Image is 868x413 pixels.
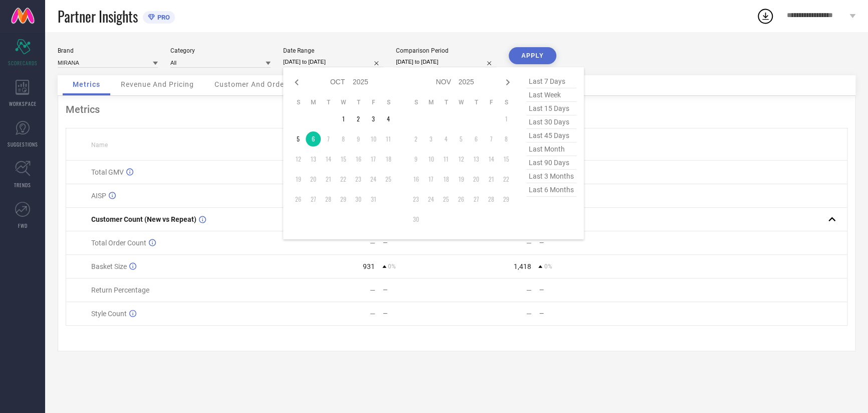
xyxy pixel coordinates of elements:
[351,172,366,187] td: Thu Oct 23 2025
[66,103,847,115] div: Metrics
[383,310,456,317] div: —
[321,192,336,207] td: Tue Oct 28 2025
[370,239,375,247] div: —
[291,192,306,207] td: Sun Oct 26 2025
[526,286,531,294] div: —
[469,152,484,167] td: Thu Nov 13 2025
[499,152,514,167] td: Sat Nov 15 2025
[73,80,100,88] span: Metrics
[306,192,321,207] td: Mon Oct 27 2025
[509,47,556,64] button: APPLY
[526,239,531,247] div: —
[383,239,456,246] div: —
[499,192,514,207] td: Sat Nov 29 2025
[366,111,381,126] td: Fri Oct 03 2025
[214,80,291,88] span: Customer And Orders
[91,215,196,223] span: Customer Count (New vs Repeat)
[291,98,306,106] th: Sunday
[526,143,576,156] span: last month
[321,172,336,187] td: Tue Oct 21 2025
[439,98,454,106] th: Tuesday
[526,115,576,129] span: last 30 days
[91,168,124,176] span: Total GMV
[469,98,484,106] th: Thursday
[370,286,375,294] div: —
[526,102,576,115] span: last 15 days
[388,263,396,270] span: 0%
[469,172,484,187] td: Thu Nov 20 2025
[366,152,381,167] td: Fri Oct 17 2025
[291,152,306,167] td: Sun Oct 12 2025
[423,172,439,187] td: Mon Nov 17 2025
[91,142,108,149] span: Name
[291,76,303,88] div: Previous month
[484,152,499,167] td: Fri Nov 14 2025
[539,239,612,246] div: —
[408,192,423,207] td: Sun Nov 23 2025
[383,287,456,294] div: —
[539,310,612,317] div: —
[423,192,439,207] td: Mon Nov 24 2025
[526,170,576,183] span: last 3 months
[469,192,484,207] td: Thu Nov 27 2025
[351,192,366,207] td: Thu Oct 30 2025
[336,131,351,147] td: Wed Oct 08 2025
[756,7,774,25] div: Open download list
[499,111,514,126] td: Sat Nov 01 2025
[351,98,366,106] th: Thursday
[408,172,423,187] td: Sun Nov 16 2025
[526,75,576,88] span: last 7 days
[351,111,366,126] td: Thu Oct 02 2025
[91,286,149,294] span: Return Percentage
[484,172,499,187] td: Fri Nov 21 2025
[454,172,469,187] td: Wed Nov 19 2025
[381,98,396,106] th: Saturday
[423,152,439,167] td: Mon Nov 10 2025
[484,192,499,207] td: Fri Nov 28 2025
[381,172,396,187] td: Sat Oct 25 2025
[408,98,423,106] th: Sunday
[469,131,484,147] td: Thu Nov 06 2025
[381,152,396,167] td: Sat Oct 18 2025
[291,172,306,187] td: Sun Oct 19 2025
[336,192,351,207] td: Wed Oct 29 2025
[513,262,531,270] div: 1,418
[363,262,375,270] div: 931
[366,98,381,106] th: Friday
[366,172,381,187] td: Fri Oct 24 2025
[306,172,321,187] td: Mon Oct 20 2025
[9,100,37,107] span: WORKSPACE
[454,152,469,167] td: Wed Nov 12 2025
[306,131,321,147] td: Mon Oct 06 2025
[14,181,31,189] span: TRENDS
[8,141,38,148] span: SUGGESTIONS
[439,192,454,207] td: Tue Nov 25 2025
[396,47,496,54] div: Comparison Period
[454,192,469,207] td: Wed Nov 26 2025
[366,131,381,147] td: Fri Oct 10 2025
[321,98,336,106] th: Tuesday
[321,131,336,147] td: Tue Oct 07 2025
[58,47,158,54] div: Brand
[499,98,514,106] th: Saturday
[526,88,576,102] span: last week
[91,192,106,200] span: AISP
[502,76,514,88] div: Next month
[370,310,375,318] div: —
[408,212,423,227] td: Sun Nov 30 2025
[283,57,383,67] input: Select date range
[439,172,454,187] td: Tue Nov 18 2025
[423,98,439,106] th: Monday
[526,310,531,318] div: —
[351,152,366,167] td: Thu Oct 16 2025
[366,192,381,207] td: Fri Oct 31 2025
[91,262,127,270] span: Basket Size
[336,98,351,106] th: Wednesday
[283,47,383,54] div: Date Range
[291,131,306,147] td: Sun Oct 05 2025
[306,152,321,167] td: Mon Oct 13 2025
[155,14,170,21] span: PRO
[484,131,499,147] td: Fri Nov 07 2025
[170,47,271,54] div: Category
[396,57,496,67] input: Select comparison period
